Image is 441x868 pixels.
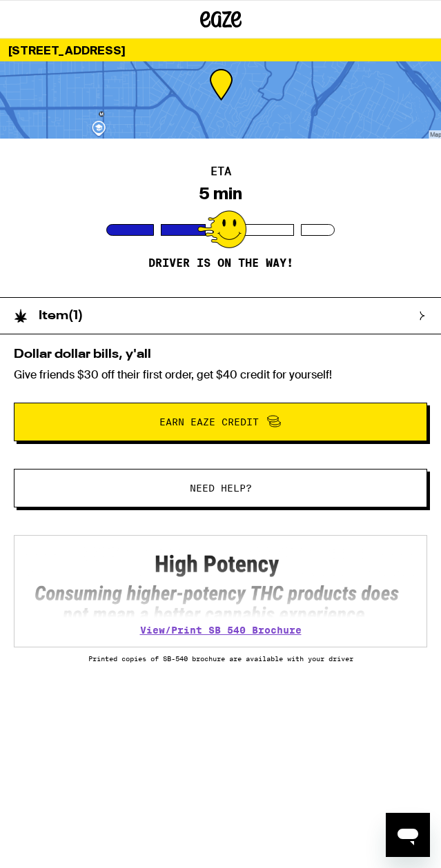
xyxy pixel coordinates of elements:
span: Earn Eaze Credit [159,417,259,427]
span: Need help? [190,483,252,493]
h2: Item ( 1 ) [39,310,83,322]
div: 5 min [199,184,242,203]
a: View/Print SB 540 Brochure [140,625,302,636]
h2: ETA [210,166,231,177]
img: SB 540 Brochure preview [14,547,427,618]
p: Driver is on the way! [148,256,293,270]
p: Give friends $30 off their first order, get $40 credit for yourself! [14,367,427,382]
button: Need help? [14,469,427,507]
button: Earn Eaze Credit [14,403,427,441]
p: Printed copies of SB-540 brochure are available with your driver [14,654,427,663]
h2: Dollar dollar bills, y'all [14,348,427,361]
iframe: Button to launch messaging window [386,813,430,857]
